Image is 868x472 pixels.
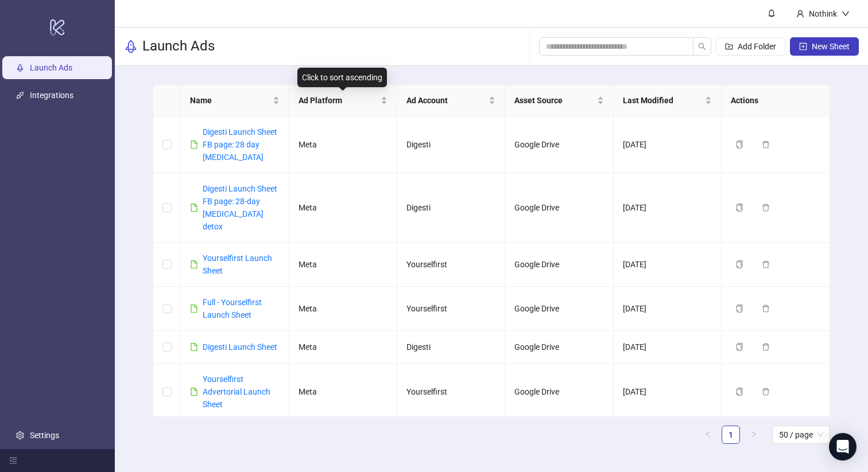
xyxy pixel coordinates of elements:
[722,426,739,443] a: 1
[745,426,763,444] li: Next Page
[289,85,397,116] th: Ad Platform
[30,63,72,72] a: Launch Ads
[124,40,138,53] span: rocket
[762,204,770,212] span: delete
[203,342,277,352] a: Digesti Launch Sheet
[704,431,711,438] span: left
[397,331,505,364] td: Digesti
[289,331,397,364] td: Meta
[289,287,397,331] td: Meta
[505,331,613,364] td: Google Drive
[203,298,262,319] a: Full - Yourselfirst Launch Sheet
[762,141,770,149] span: delete
[505,243,613,287] td: Google Drive
[514,94,594,107] span: Asset Source
[297,68,387,87] div: Click to sort ascending
[772,426,830,444] div: Page Size
[799,42,807,50] span: plus-square
[614,116,722,173] td: [DATE]
[614,364,722,420] td: [DATE]
[699,426,717,444] button: left
[190,343,198,351] span: file
[614,287,722,331] td: [DATE]
[735,388,743,396] span: copy
[190,388,198,396] span: file
[735,305,743,313] span: copy
[738,42,776,51] span: Add Folder
[299,94,378,107] span: Ad Platform
[289,364,397,420] td: Meta
[804,7,842,20] div: Nothink
[735,343,743,351] span: copy
[190,204,198,212] span: file
[722,85,830,116] th: Actions
[505,85,613,116] th: Asset Source
[735,260,743,268] span: copy
[142,37,215,56] h3: Launch Ads
[289,116,397,173] td: Meta
[289,173,397,243] td: Meta
[725,42,733,50] span: folder-add
[203,184,277,231] a: Digesti Launch Sheet FB page: 28-day [MEDICAL_DATA] detox
[716,37,785,56] button: Add Folder
[779,426,823,443] span: 50 / page
[203,127,277,162] a: Digesti Launch Sheet FB page: 28 day [MEDICAL_DATA]
[397,287,505,331] td: Yourselfirst
[190,260,198,268] span: file
[30,431,59,440] a: Settings
[762,343,770,351] span: delete
[614,243,722,287] td: [DATE]
[203,375,270,409] a: Yourselfirst Advertorial Launch Sheet
[203,253,272,275] a: Yourselfirst Launch Sheet
[289,243,397,287] td: Meta
[762,260,770,268] span: delete
[829,433,857,461] div: Open Intercom Messenger
[181,85,289,116] th: Name
[190,141,198,149] span: file
[735,141,743,149] span: copy
[190,305,198,313] span: file
[623,94,703,107] span: Last Modified
[505,116,613,173] td: Google Drive
[842,10,850,18] span: down
[699,426,717,444] li: Previous Page
[397,364,505,420] td: Yourselfirst
[735,204,743,212] span: copy
[722,426,740,444] li: 1
[614,173,722,243] td: [DATE]
[397,116,505,173] td: Digesti
[812,42,850,51] span: New Sheet
[9,457,17,465] span: menu-fold
[762,388,770,396] span: delete
[505,364,613,420] td: Google Drive
[614,331,722,364] td: [DATE]
[190,94,270,107] span: Name
[505,173,613,243] td: Google Drive
[796,10,804,18] span: user
[698,42,706,50] span: search
[762,305,770,313] span: delete
[614,85,722,116] th: Last Modified
[397,85,505,116] th: Ad Account
[406,94,486,107] span: Ad Account
[790,37,859,56] button: New Sheet
[505,287,613,331] td: Google Drive
[768,9,776,17] span: bell
[397,173,505,243] td: Digesti
[750,431,757,438] span: right
[397,243,505,287] td: Yourselfirst
[30,91,73,100] a: Integrations
[745,426,763,444] button: right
